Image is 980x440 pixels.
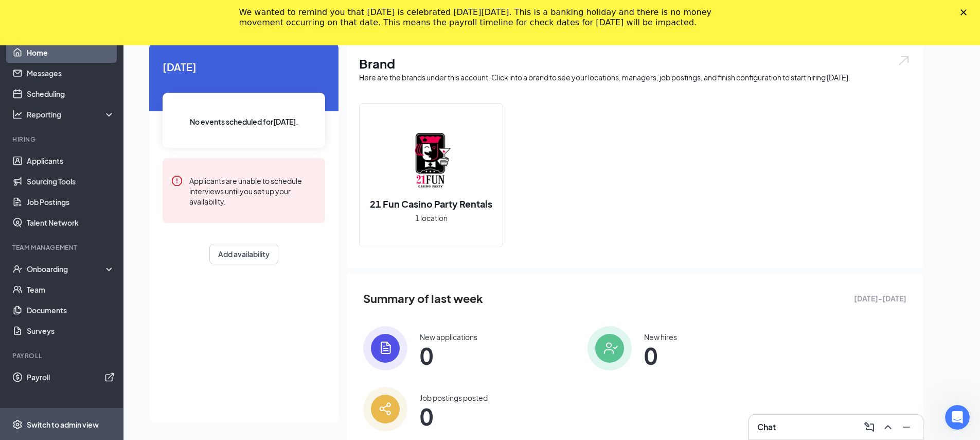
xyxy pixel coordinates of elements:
[12,351,113,360] div: Payroll
[757,421,776,433] h3: Chat
[363,387,407,431] img: icon
[960,9,971,15] div: Close
[12,243,113,252] div: Team Management
[27,42,115,63] a: Home
[420,346,477,365] span: 0
[27,419,99,430] div: Switch to admin view
[363,326,407,370] img: icon
[27,367,115,387] a: PayrollExternalLink
[898,419,915,435] button: Minimize
[12,264,23,274] svg: UserCheck
[861,419,878,435] button: ComposeMessage
[190,116,298,127] span: No events scheduled for [DATE] .
[27,150,115,171] a: Applicants
[12,109,23,120] svg: Analysis
[897,55,911,66] img: open.6027fd2a22e1237b5b06.svg
[27,212,115,233] a: Talent Network
[945,405,970,430] iframe: Intercom live chat
[644,332,677,342] div: New hires
[27,171,115,192] a: Sourcing Tools
[854,293,906,304] span: [DATE] - [DATE]
[209,244,278,264] button: Add availability
[12,135,113,144] div: Hiring
[239,7,725,28] div: We wanted to remind you that [DATE] is celebrated [DATE][DATE]. This is a banking holiday and the...
[27,83,115,104] a: Scheduling
[415,212,448,224] span: 1 location
[27,109,115,120] div: Reporting
[359,55,911,72] h1: Brand
[359,72,911,82] div: Here are the brands under this account. Click into a brand to see your locations, managers, job p...
[163,59,325,75] span: [DATE]
[12,419,23,430] svg: Settings
[398,127,464,193] img: 21 Fun Casino Party Rentals
[27,320,115,341] a: Surveys
[27,300,115,320] a: Documents
[420,407,488,426] span: 0
[171,175,183,187] svg: Error
[420,393,488,403] div: Job postings posted
[882,421,894,433] svg: ChevronUp
[587,326,632,370] img: icon
[863,421,876,433] svg: ComposeMessage
[644,346,677,365] span: 0
[900,421,913,433] svg: Minimize
[420,332,477,342] div: New applications
[189,175,317,207] div: Applicants are unable to schedule interviews until you set up your availability.
[27,264,106,274] div: Onboarding
[27,63,115,83] a: Messages
[880,419,896,435] button: ChevronUp
[27,279,115,300] a: Team
[363,290,483,308] span: Summary of last week
[360,197,503,210] h2: 21 Fun Casino Party Rentals
[27,192,115,212] a: Job Postings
